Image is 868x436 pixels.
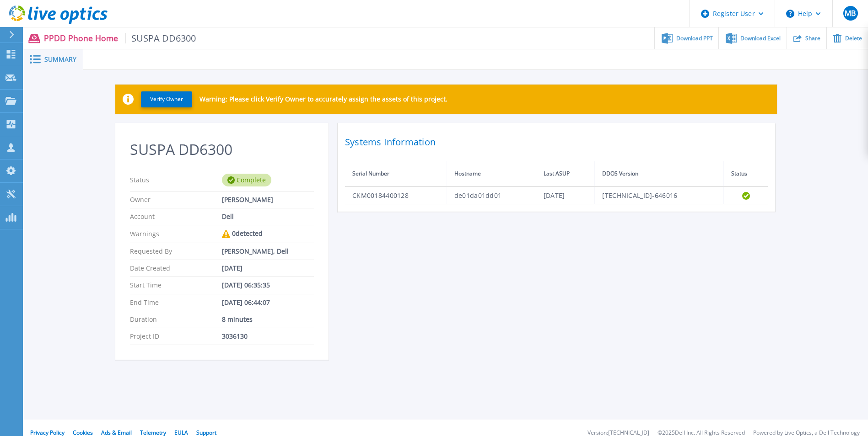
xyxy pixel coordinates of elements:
div: [DATE] 06:35:35 [222,282,314,289]
span: SUSPA DD6300 [125,33,196,43]
span: Summary [44,56,76,63]
div: 3036130 [222,333,314,340]
th: Serial Number [345,161,447,186]
p: PPDD Phone Home [44,33,196,43]
th: DDOS Version [595,161,724,186]
p: Requested By [130,248,222,255]
div: Dell [222,213,314,220]
div: 8 minutes [222,316,314,323]
p: Start Time [130,282,222,289]
th: Status [724,161,768,186]
div: [PERSON_NAME] [222,196,314,203]
li: Version: [TECHNICAL_ID] [588,430,649,436]
span: Delete [845,36,862,41]
p: Warnings [130,230,222,238]
p: Warning: Please click Verify Owner to accurately assign the assets of this project. [199,96,447,103]
td: [DATE] [536,186,595,204]
div: [DATE] [222,265,314,272]
p: Status [130,174,222,186]
td: CKM00184400128 [345,186,447,204]
div: [PERSON_NAME], Dell [222,248,314,255]
p: Duration [130,316,222,323]
span: Download PPT [676,36,713,41]
span: MB [845,10,856,17]
p: Project ID [130,333,222,340]
p: Account [130,213,222,220]
div: [DATE] 06:44:07 [222,299,314,306]
p: Owner [130,196,222,203]
p: End Time [130,299,222,306]
div: 0 detected [222,230,314,238]
td: [TECHNICAL_ID]-646016 [595,186,724,204]
h2: Systems Information [345,134,768,150]
th: Hostname [447,161,536,186]
p: Date Created [130,265,222,272]
th: Last ASUP [536,161,595,186]
span: Download Excel [740,36,781,41]
h2: SUSPA DD6300 [130,141,314,158]
div: Complete [222,174,271,186]
li: © 2025 Dell Inc. All Rights Reserved [658,430,745,436]
span: Share [805,36,820,41]
td: de01da01dd01 [447,186,536,204]
li: Powered by Live Optics, a Dell Technology [753,430,860,436]
button: Verify Owner [141,91,192,107]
